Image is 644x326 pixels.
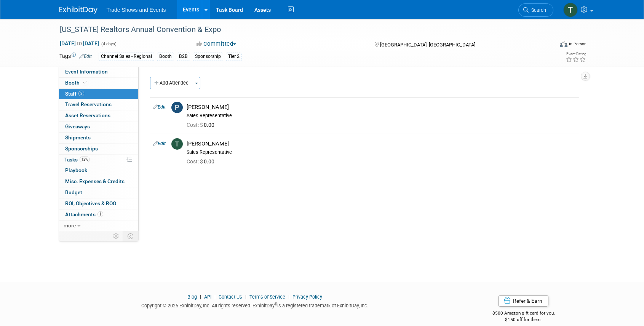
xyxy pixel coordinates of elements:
[65,69,108,75] span: Event Information
[59,198,138,209] a: ROI, Objectives & ROO
[380,42,475,48] span: [GEOGRAPHIC_DATA], [GEOGRAPHIC_DATA]
[150,77,193,89] button: Add Attendee
[59,144,138,154] a: Sponsorships
[59,133,138,143] a: Shipments
[59,99,138,110] a: Travel Reservations
[462,316,585,323] div: $150 off for them.
[187,113,576,119] div: Sales Representative
[177,53,190,61] div: B2B
[59,67,138,77] a: Event Information
[187,294,197,300] a: Blog
[498,295,548,307] a: Refer & Earn
[65,178,125,184] span: Misc. Expenses & Credits
[59,89,138,99] a: Staff2
[65,91,84,97] span: Staff
[213,294,217,300] span: |
[65,80,88,86] span: Booth
[65,112,110,118] span: Asset Reservations
[83,80,87,85] i: Booth reservation complete
[518,3,553,17] a: Search
[59,221,138,231] a: more
[59,40,99,47] span: [DATE] [DATE]
[110,231,123,241] td: Personalize Event Tab Strip
[80,157,90,162] span: 12%
[529,7,546,13] span: Search
[65,200,116,206] span: ROI, Objectives & ROO
[57,23,542,37] div: [US_STATE] Realtors Annual Convention & Expo
[566,52,586,56] div: Event Rating
[198,294,203,300] span: |
[462,305,585,323] div: $500 Amazon gift card for you,
[187,104,576,111] div: [PERSON_NAME]
[59,52,92,61] td: Tags
[65,134,91,141] span: Shipments
[243,294,248,300] span: |
[153,104,166,110] a: Edit
[99,53,154,61] div: Channel Sales - Regional
[153,141,166,146] a: Edit
[78,91,84,96] span: 2
[171,138,183,150] img: T.jpg
[226,53,242,61] div: Tier 2
[187,149,576,155] div: Sales Representative
[64,157,90,163] span: Tasks
[508,40,587,51] div: Event Format
[59,165,138,176] a: Playbook
[157,53,174,61] div: Booth
[97,211,103,217] span: 1
[65,167,87,173] span: Playbook
[194,40,239,48] button: Committed
[59,300,451,309] div: Copyright © 2025 ExhibitDay, Inc. All rights reserved. ExhibitDay is a registered trademark of Ex...
[59,209,138,220] a: Attachments1
[59,155,138,165] a: Tasks12%
[101,42,117,46] span: (4 days)
[292,294,322,300] a: Privacy Policy
[187,122,217,128] span: 0.00
[219,294,242,300] a: Contact Us
[560,41,567,47] img: Format-Inperson.png
[65,101,112,107] span: Travel Reservations
[187,158,204,165] span: Cost: $
[65,145,98,152] span: Sponsorships
[563,3,578,17] img: Tiff Wagner
[59,187,138,198] a: Budget
[286,294,291,300] span: |
[79,54,92,59] a: Edit
[123,231,138,241] td: Toggle Event Tabs
[65,211,103,217] span: Attachments
[59,176,138,187] a: Misc. Expenses & Credits
[193,53,223,61] div: Sponsorship
[59,110,138,121] a: Asset Reservations
[107,7,166,13] span: Trade Shows and Events
[59,78,138,88] a: Booth
[171,102,183,113] img: P.jpg
[187,122,204,128] span: Cost: $
[275,302,277,306] sup: ®
[59,121,138,132] a: Giveaways
[65,123,90,129] span: Giveaways
[569,41,586,47] div: In-Person
[65,189,82,195] span: Budget
[76,40,83,46] span: to
[59,6,97,14] img: ExhibitDay
[249,294,285,300] a: Terms of Service
[187,140,576,147] div: [PERSON_NAME]
[204,294,211,300] a: API
[64,222,76,229] span: more
[187,158,217,165] span: 0.00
